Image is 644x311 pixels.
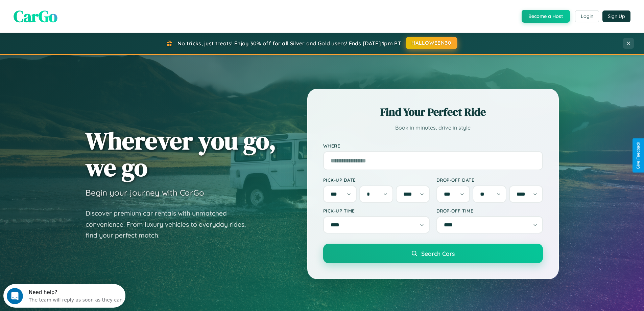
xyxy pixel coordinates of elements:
[636,142,641,169] div: Give Feedback
[323,123,543,133] p: Book in minutes, drive in style
[323,208,430,214] label: Pick-up Time
[406,37,457,49] button: HALLOWEEN30
[7,288,23,304] iframe: Intercom live chat
[323,177,430,183] label: Pick-up Date
[323,105,543,119] h2: Find Your Perfect Ride
[86,127,276,181] h1: Wherever you go, we go
[86,208,255,241] p: Discover premium car rentals with unmatched convenience. From luxury vehicles to everyday rides, ...
[14,5,57,27] span: CarGo
[575,10,599,22] button: Login
[436,177,543,183] label: Drop-off Date
[3,3,126,21] div: Open Intercom Messenger
[3,284,125,308] iframe: Intercom live chat discovery launcher
[602,10,630,22] button: Sign Up
[522,10,570,23] button: Become a Host
[436,208,543,214] label: Drop-off Time
[421,250,455,257] span: Search Cars
[177,40,402,47] span: No tricks, just treats! Enjoy 30% off for all Silver and Gold users! Ends [DATE] 1pm PT.
[25,6,119,11] div: Need help?
[86,187,204,198] h3: Begin your journey with CarGo
[323,244,543,263] button: Search Cars
[323,143,543,149] label: Where
[25,11,119,18] div: The team will reply as soon as they can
